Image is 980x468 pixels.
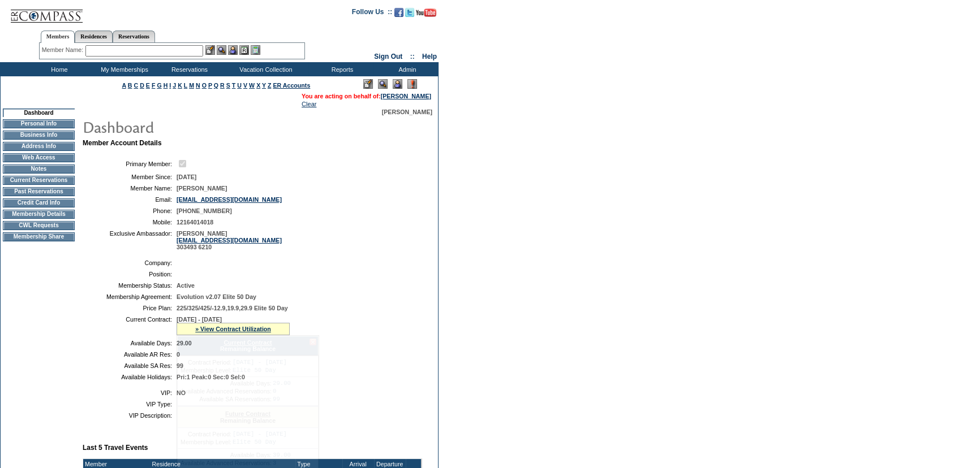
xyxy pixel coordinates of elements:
[233,431,287,437] td: [DATE] - [DATE]
[273,388,291,395] td: 0
[363,79,373,89] img: Edit Mode
[273,82,310,89] a: ER Accounts
[410,53,415,60] span: ::
[83,139,162,147] b: Member Account Details
[189,82,194,89] a: M
[378,79,388,89] img: View Mode
[87,282,172,289] td: Membership Status:
[208,82,212,89] a: P
[180,431,231,437] td: Contract Period:
[3,153,75,162] td: Web Access
[177,185,227,192] span: [PERSON_NAME]
[180,460,272,466] td: Available Advanced Reservations:
[87,401,172,408] td: VIP Type:
[178,82,182,89] a: K
[42,45,85,55] div: Member Name:
[177,305,288,311] span: 225/325/425/-12.9,19.9,29.9 Elite 50 Day
[83,444,148,452] b: Last 5 Travel Events
[177,230,282,250] span: [PERSON_NAME] 303493 6210
[273,380,291,387] td: 29.00
[180,380,272,387] td: Available Days:
[87,412,172,419] td: VIP Description:
[87,196,172,203] td: Email:
[87,374,172,380] td: Available Holidays:
[87,185,172,192] td: Member Name:
[405,11,414,18] a: Follow us on Twitter
[232,82,236,89] a: T
[152,82,156,89] a: F
[3,210,75,219] td: Membership Details
[268,82,272,89] a: Z
[177,237,282,244] a: [EMAIL_ADDRESS][DOMAIN_NAME]
[233,367,287,374] td: Elite 50 Day
[25,62,91,76] td: Home
[122,82,126,89] a: A
[233,439,287,445] td: Elite 50 Day
[393,79,402,89] img: Impersonate
[416,11,436,18] a: Subscribe to our YouTube Channel
[221,62,308,76] td: Vacation Collection
[308,62,373,76] td: Reports
[87,316,172,335] td: Current Contract:
[180,388,272,395] td: Available Advanced Reservations:
[87,230,172,250] td: Exclusive Ambassador:
[381,93,431,99] a: [PERSON_NAME]
[233,359,287,366] td: [DATE] - [DATE]
[302,93,431,99] span: You are acting on behalf of:
[405,8,414,17] img: Follow us on Twitter
[87,362,172,369] td: Available SA Res:
[82,115,308,138] img: pgTtlDashboard.gif
[128,82,132,89] a: B
[156,62,221,76] td: Reservations
[3,119,75,128] td: Personal Info
[223,339,272,346] a: Current Contract
[239,45,249,55] img: Reservations
[3,232,75,241] td: Membership Share
[180,359,231,366] td: Contract Period:
[3,109,75,117] td: Dashboard
[273,396,291,402] td: 99
[91,62,156,76] td: My Memberships
[75,31,113,42] a: Residences
[87,340,172,346] td: Available Days:
[249,82,255,89] a: W
[140,82,144,89] a: D
[180,367,231,374] td: Membership Level:
[273,460,291,466] td: 3
[394,11,403,18] a: Become our fan on Facebook
[87,293,172,300] td: Membership Agreement:
[180,439,231,445] td: Membership Level:
[157,82,161,89] a: G
[407,79,417,89] img: Log Concern/Member Elevation
[87,207,172,214] td: Phone:
[180,396,272,402] td: Available SA Reservations:
[178,407,318,428] div: Remaining Balance
[3,176,75,185] td: Current Reservations
[416,8,436,17] img: Subscribe to our YouTube Channel
[169,82,171,89] a: I
[3,187,75,196] td: Past Reservations
[202,82,207,89] a: O
[177,207,232,214] span: [PHONE_NUMBER]
[134,82,138,89] a: C
[177,174,196,180] span: [DATE]
[262,82,266,89] a: Y
[394,8,403,17] img: Become our fan on Facebook
[302,101,316,107] a: Clear
[3,142,75,151] td: Address Info
[177,282,195,289] span: Active
[196,82,200,89] a: N
[87,271,172,278] td: Position:
[237,82,242,89] a: U
[177,219,213,226] span: 12164014018
[3,221,75,230] td: CWL Requests
[87,259,172,266] td: Company:
[180,452,272,458] td: Available Days:
[256,82,260,89] a: X
[217,45,226,55] img: View
[195,326,271,332] a: » View Contract Utilization
[87,389,172,396] td: VIP:
[251,45,260,55] img: b_calculator.gif
[177,196,282,203] a: [EMAIL_ADDRESS][DOMAIN_NAME]
[113,31,155,42] a: Reservations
